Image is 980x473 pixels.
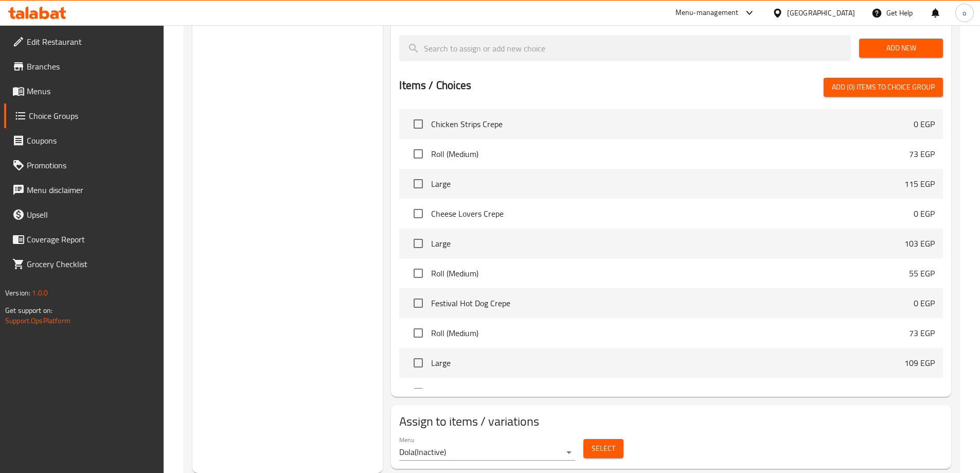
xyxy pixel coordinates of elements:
p: 115 EGP [904,178,935,190]
a: Coverage Report [4,227,164,252]
span: Select choice [407,322,429,344]
div: [GEOGRAPHIC_DATA] [787,7,855,19]
span: Cheese Lovers Crepe [431,207,914,220]
span: Large [431,357,904,369]
a: Choice Groups [4,103,164,128]
span: Meat Lovers Crepe [431,387,914,399]
span: Large [431,178,904,190]
span: Branches [27,60,155,73]
span: Select choice [407,113,429,135]
span: Roll (Medium) [431,327,909,339]
span: Menu disclaimer [27,184,155,196]
span: Select [592,442,615,455]
a: Branches [4,54,164,79]
p: 103 EGP [904,237,935,250]
a: Promotions [4,153,164,178]
p: 109 EGP [904,357,935,369]
label: Menu [399,437,414,443]
span: Chicken Strips Crepe [431,118,914,130]
h2: Assign to items / variations [399,413,943,430]
h2: Items / Choices [399,78,471,93]
div: Dola(Inactive) [399,444,575,461]
p: 0 EGP [914,387,935,399]
span: Upsell [27,208,155,221]
span: 1.0.0 [32,286,48,300]
span: o [963,7,966,19]
a: Coupons [4,128,164,153]
p: 55 EGP [909,267,935,279]
span: Add (0) items to choice group [832,81,935,94]
button: Select [583,439,623,458]
span: Roll (Medium) [431,267,909,279]
span: Festival Hot Dog Crepe [431,297,914,309]
span: Select choice [407,352,429,374]
span: Add New [867,42,935,55]
span: Grocery Checklist [27,258,155,270]
a: Menus [4,79,164,103]
span: Promotions [27,159,155,171]
span: Roll (Medium) [431,148,909,160]
span: Version: [5,286,30,300]
span: Get support on: [5,304,52,317]
span: Large [431,237,904,250]
span: Select choice [407,203,429,224]
a: Edit Restaurant [4,29,164,54]
span: Choice Groups [29,110,155,122]
a: Grocery Checklist [4,252,164,276]
span: Coupons [27,134,155,147]
span: Select choice [407,173,429,195]
input: search [399,35,851,61]
p: 73 EGP [909,327,935,339]
span: Select choice [407,382,429,404]
span: Coverage Report [27,233,155,246]
a: Support.OpsPlatform [5,314,70,327]
button: Add New [859,39,943,58]
p: 0 EGP [914,297,935,309]
a: Menu disclaimer [4,178,164,202]
button: Add (0) items to choice group [824,78,943,97]
span: Menus [27,85,155,97]
div: Menu-management [675,7,739,19]
p: 0 EGP [914,118,935,130]
p: 0 EGP [914,207,935,220]
span: Select choice [407,262,429,284]
p: 73 EGP [909,148,935,160]
a: Upsell [4,202,164,227]
span: Select choice [407,292,429,314]
span: Select choice [407,233,429,254]
span: Select choice [407,143,429,165]
span: Edit Restaurant [27,36,155,48]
